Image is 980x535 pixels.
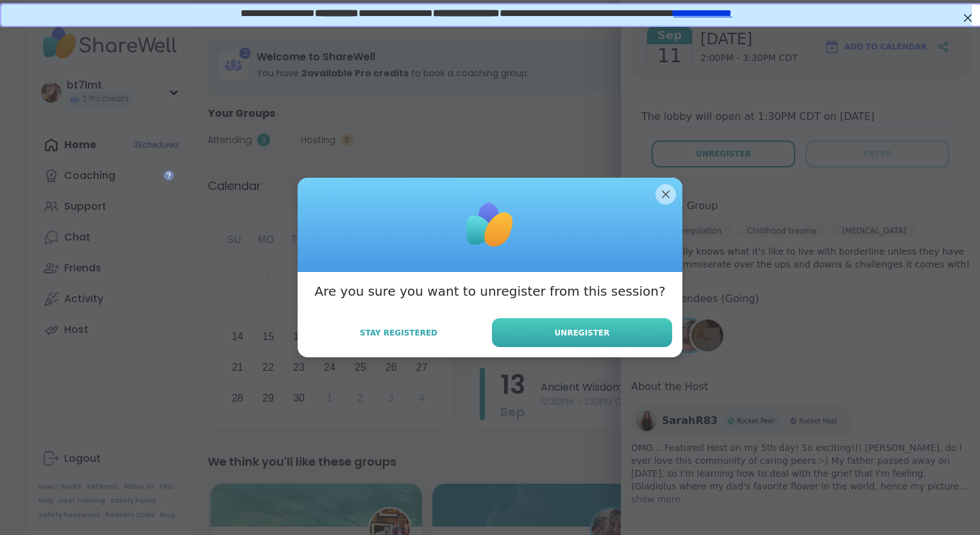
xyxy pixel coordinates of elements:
button: Stay Registered [308,319,489,346]
span: Stay Registered [360,327,437,339]
img: ShareWell Logomark [458,193,522,257]
iframe: Spotlight [164,170,174,180]
button: Unregister [492,318,672,347]
span: Unregister [555,327,610,339]
h3: Are you sure you want to unregister from this session? [314,282,665,300]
